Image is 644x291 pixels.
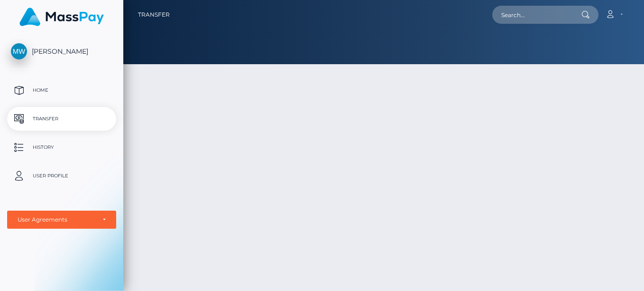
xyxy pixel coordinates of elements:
a: User Profile [7,164,116,188]
p: Transfer [11,112,112,126]
p: Home [11,83,112,97]
a: Transfer [138,5,170,25]
a: History [7,136,116,159]
img: MassPay [19,8,104,26]
button: User Agreements [7,211,116,229]
a: Home [7,78,116,102]
p: History [11,140,112,155]
span: [PERSON_NAME] [7,47,116,56]
div: User Agreements [18,216,95,223]
p: User Profile [11,169,112,183]
a: Transfer [7,107,116,131]
input: Search... [492,6,581,24]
